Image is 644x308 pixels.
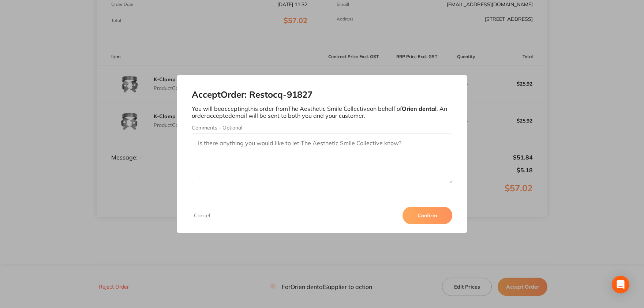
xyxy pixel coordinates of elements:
[402,207,452,224] button: Confirm
[612,276,629,293] div: Open Intercom Messenger
[192,212,212,219] button: Cancel
[192,90,452,100] h2: Accept Order: Restocq- 91827
[402,105,437,112] b: Orien dental
[192,105,452,119] p: You will be accepting this order from The Aesthetic Smile Collective on behalf of . An order acce...
[192,125,452,131] label: Comments - Optional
